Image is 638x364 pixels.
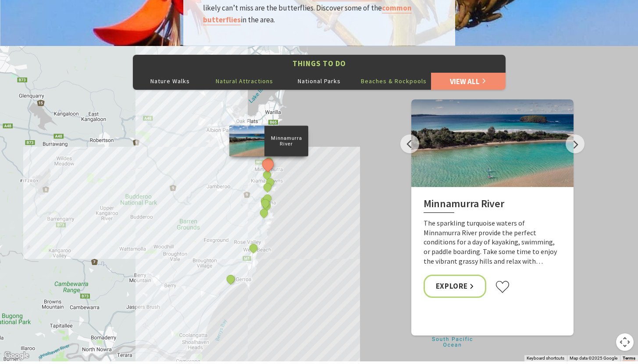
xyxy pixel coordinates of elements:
[400,134,419,153] button: Previous
[258,207,269,218] button: See detail about Easts Beach, Kiama
[424,275,487,298] a: Explore
[424,219,561,266] p: The sparkling turquoise waters of Minnamurra River provide the perfect conditions for a day of ka...
[2,350,31,361] a: Open this area in Google Maps (opens a new window)
[207,72,282,90] button: Natural Attractions
[261,169,272,180] button: See detail about Jones Beach, Kiama Downs
[261,181,273,193] button: See detail about Bombo Beach, Bombo
[203,3,412,25] a: common butterflies
[133,72,207,90] button: Nature Walks
[527,355,564,361] button: Keyboard shortcuts
[566,134,585,153] button: Next
[424,198,561,213] h2: Minnamurra River
[247,242,259,254] button: See detail about Werri Beach and Point, Gerringong
[259,198,271,209] button: See detail about Surf Beach, Kiama
[616,333,634,351] button: Map camera controls
[570,356,617,360] span: Map data ©2025 Google
[495,280,510,293] button: Click to favourite Minnamurra River
[623,356,635,361] a: Terms (opens in new tab)
[431,72,506,90] a: View All
[264,134,308,148] p: Minnamurra River
[225,273,236,284] button: See detail about Seven Mile Beach, Gerroa
[2,350,31,361] img: Google
[260,156,276,172] button: See detail about Minnamurra River
[356,72,431,90] button: Beaches & Rockpools
[282,72,356,90] button: National Parks
[133,55,506,73] button: Things To Do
